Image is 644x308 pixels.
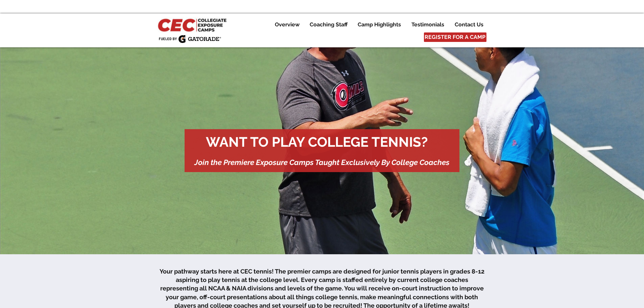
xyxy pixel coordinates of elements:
nav: Site [265,21,488,29]
a: Testimonials [406,21,449,29]
p: Overview [271,21,303,29]
p: Contact Us [451,21,487,29]
img: Fueled by Gatorade.png [159,35,221,43]
p: Testimonials [408,21,448,29]
img: CEC Logo Primary_edited.jpg [157,17,230,32]
p: Camp Highlights [354,21,404,29]
span: REGISTER FOR A CAMP [425,33,485,41]
a: Contact Us [450,21,488,29]
span: WANT TO PLAY COLLEGE TENNIS? [206,134,428,150]
span: Join the Premiere Exposure Camps Taught Exclusively By College Coaches [194,158,450,167]
p: Coaching Staff [306,21,351,29]
a: Overview [270,21,304,29]
a: Coaching Staff [305,21,352,29]
a: Camp Highlights [353,21,406,29]
a: REGISTER FOR A CAMP [424,32,486,42]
